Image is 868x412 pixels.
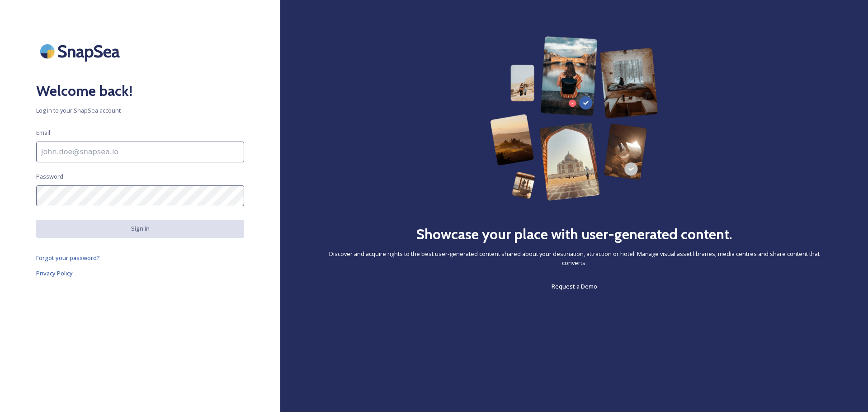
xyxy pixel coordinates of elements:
[36,268,244,279] a: Privacy Policy
[552,281,597,292] a: Request a Demo
[552,282,597,290] span: Request a Demo
[36,254,100,262] span: Forgot your password?
[316,250,832,267] span: Discover and acquire rights to the best user-generated content shared about your destination, att...
[36,106,244,115] span: Log in to your SnapSea account
[36,128,50,137] span: Email
[36,36,127,66] img: SnapSea Logo
[36,172,63,181] span: Password
[36,142,244,162] input: john.doe@snapsea.io
[36,252,244,263] a: Forgot your password?
[36,269,73,277] span: Privacy Policy
[36,220,244,237] button: Sign in
[36,80,244,102] h2: Welcome back!
[416,223,732,245] h2: Showcase your place with user-generated content.
[490,36,658,201] img: 63b42ca75bacad526042e722_Group%20154-p-800.png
